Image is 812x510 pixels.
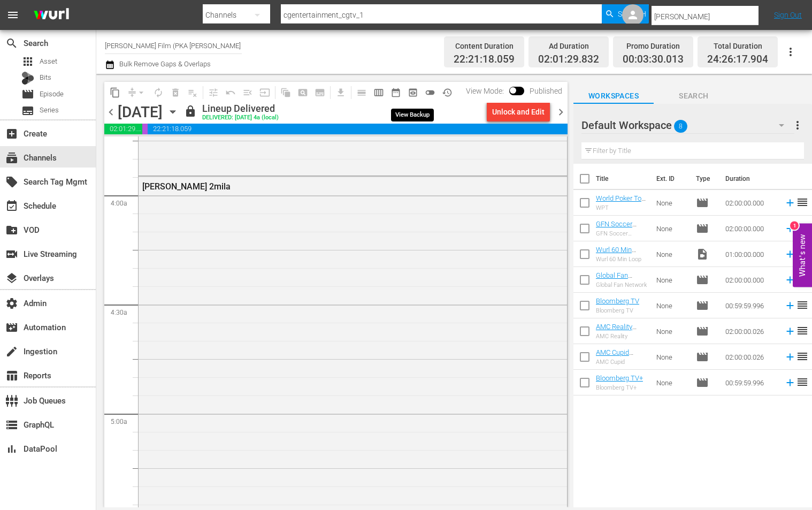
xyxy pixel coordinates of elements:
[707,54,768,66] span: 24:26:17.904
[596,374,643,382] a: Bloomberg TV+
[202,103,279,115] div: Lineup Delivered
[328,82,349,103] span: Download as CSV
[596,194,647,210] a: World Poker Tour Generic EPG
[6,9,19,21] span: menu
[201,82,222,103] span: Customize Events
[150,84,167,101] span: Loop Content
[349,82,370,103] span: Day Calendar View
[793,223,812,287] button: Open Feedback Widget
[425,87,435,98] span: toggle_off
[5,151,18,164] span: Channels
[5,297,18,310] span: Admin
[581,110,794,140] div: Default Workspace
[5,272,18,285] span: Overlays
[370,84,387,101] span: Week Calendar View
[5,321,18,334] span: Automation
[5,176,18,188] span: Search Tag Mgmt
[294,84,311,101] span: Create Search Block
[791,112,804,138] button: more_vert
[784,223,796,234] svg: Add to Schedule
[5,443,18,455] span: DataPool
[5,200,18,212] span: Schedule
[721,370,780,395] td: 00:59:59.996
[784,197,796,209] svg: Add to Schedule
[454,54,515,66] span: 22:21:18.059
[21,55,34,68] span: Asset
[596,271,638,295] a: Global Fan Network (Generic EPG)
[40,72,51,83] span: Bits
[707,39,768,54] div: Total Duration
[796,350,809,363] span: reorder
[719,164,783,194] th: Duration
[784,377,796,389] svg: Add to Schedule
[461,87,509,95] span: View Mode:
[142,124,148,134] span: 00:03:30.013
[442,87,453,98] span: history_outlined
[696,222,709,235] span: Episode
[5,248,18,261] span: Live Streaming
[596,359,648,366] div: AMC Cupid
[690,164,719,194] th: Type
[696,351,709,363] span: Episode
[596,323,638,339] a: AMC Reality (Generic EPG)
[596,220,637,236] a: GFN Soccer Generic EPG
[602,4,649,24] button: Search
[408,87,418,98] span: preview_outlined
[21,72,34,85] div: Bits
[538,54,599,66] span: 02:01:29.832
[796,196,809,209] span: reorder
[796,222,809,234] span: reorder
[554,105,568,119] span: chevron_right
[596,348,638,364] a: AMC Cupid (Generic EPG)
[454,39,515,54] div: Content Duration
[652,344,692,370] td: None
[390,87,401,98] span: date_range_outlined
[696,273,709,286] span: Episode
[652,293,692,318] td: None
[184,84,201,101] span: Clear Lineup
[26,3,77,28] img: ans4CAIJ8jUAAAAAAAAAAAAAAAAAAAAAAAAgQb4GAAAAAAAAAAAAAAAAAAAAAAAAJMjXAAAAAAAAAAAAAAAAAAAAAAAAgAT5G...
[696,248,709,261] span: Video
[167,84,184,101] span: Select an event to delete
[124,84,150,101] span: Remove Gaps & Overlaps
[118,103,163,121] div: [DATE]
[796,299,809,311] span: reorder
[239,84,256,101] span: Fill episodes with ad slates
[652,267,692,293] td: None
[487,102,550,121] button: Unlock and Edit
[654,89,734,103] span: Search
[596,384,643,391] div: Bloomberg TV+
[5,37,18,50] span: Search
[311,84,328,101] span: Create Series Block
[118,60,211,68] span: Bulk Remove Gaps & Overlaps
[596,164,650,194] th: Title
[721,241,780,267] td: 01:00:00.000
[148,124,568,134] span: 22:21:18.059
[256,84,273,101] span: Update Metadata from Key Asset
[184,105,197,118] span: lock
[5,345,18,358] span: Ingestion
[5,394,18,407] span: Job Queues
[538,39,599,54] div: Ad Duration
[573,89,654,103] span: Workspaces
[784,300,796,311] svg: Add to Schedule
[796,324,809,337] span: reorder
[422,84,439,101] span: 24 hours Lineup View is OFF
[40,105,59,116] span: Series
[696,376,709,389] span: Episode
[784,325,796,337] svg: Add to Schedule
[596,281,648,288] div: Global Fan Network
[596,230,648,237] div: GFN Soccer Generic EPG
[721,318,780,344] td: 02:00:00.026
[784,248,796,260] svg: Add to Schedule
[652,318,692,344] td: None
[721,344,780,370] td: 02:00:00.026
[596,246,636,262] a: Wurl 60 Min Loop
[623,39,684,54] div: Promo Duration
[618,4,646,24] span: Search
[652,370,692,395] td: None
[509,87,517,94] span: Toggle to switch from Published to Draft view.
[273,82,294,103] span: Refresh All Search Blocks
[721,216,780,241] td: 02:00:00.000
[784,274,796,286] svg: Add to Schedule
